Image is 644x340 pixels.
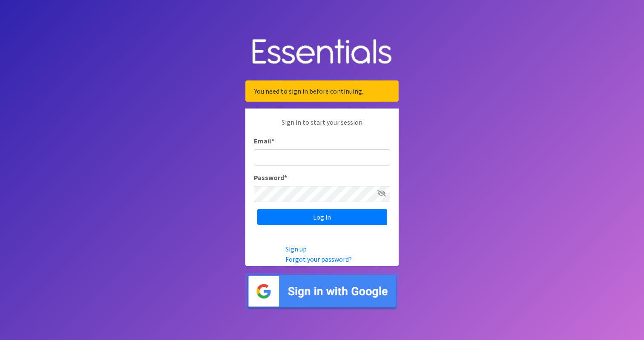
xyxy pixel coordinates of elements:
p: Sign in to start your session [254,117,390,136]
abbr: required [271,137,274,145]
label: Password [254,172,287,183]
a: Sign up [285,245,307,253]
abbr: required [284,173,287,182]
a: Forgot your password? [285,255,352,263]
input: Log in [257,209,387,225]
label: Email [254,136,274,146]
img: Sign in with Google [245,273,399,310]
img: Human Essentials [245,30,399,74]
div: You need to sign in before continuing. [245,80,399,102]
